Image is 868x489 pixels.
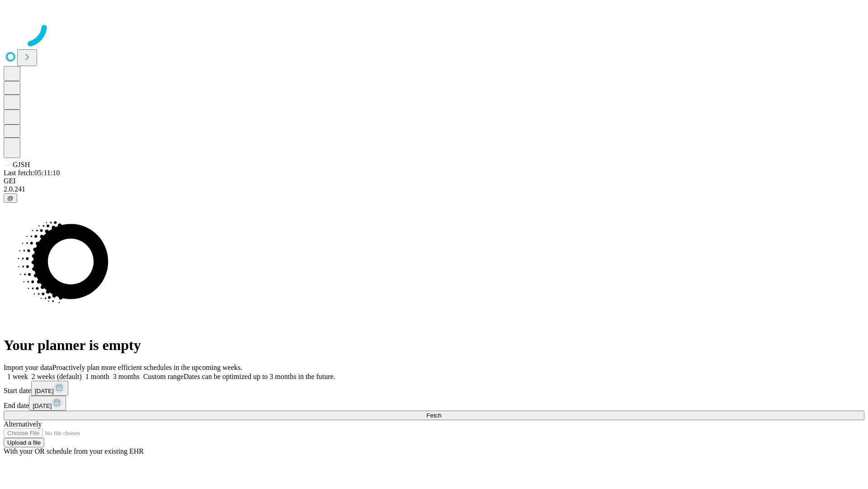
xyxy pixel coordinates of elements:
[7,195,14,201] span: @
[31,381,68,396] button: [DATE]
[4,411,864,420] button: Fetch
[33,403,52,409] span: [DATE]
[52,364,242,371] span: Proactively plan more efficient schedules in the upcoming weeks.
[4,177,864,185] div: GEI
[4,381,864,396] div: Start date
[4,185,864,193] div: 2.0.241
[4,438,44,447] button: Upload a file
[85,373,109,380] span: 1 month
[13,161,30,168] span: GJSH
[4,169,60,177] span: Last fetch: 05:11:10
[4,447,144,455] span: With your OR schedule from your existing EHR
[4,420,42,428] span: Alternatively
[4,337,864,354] h1: Your planner is empty
[4,364,52,371] span: Import your data
[184,373,335,380] span: Dates can be optimized up to 3 months in the future.
[7,373,28,380] span: 1 week
[426,412,441,419] span: Fetch
[29,396,66,411] button: [DATE]
[4,396,864,411] div: End date
[4,193,17,203] button: @
[35,388,54,394] span: [DATE]
[32,373,82,380] span: 2 weeks (default)
[113,373,140,380] span: 3 months
[143,373,184,380] span: Custom range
